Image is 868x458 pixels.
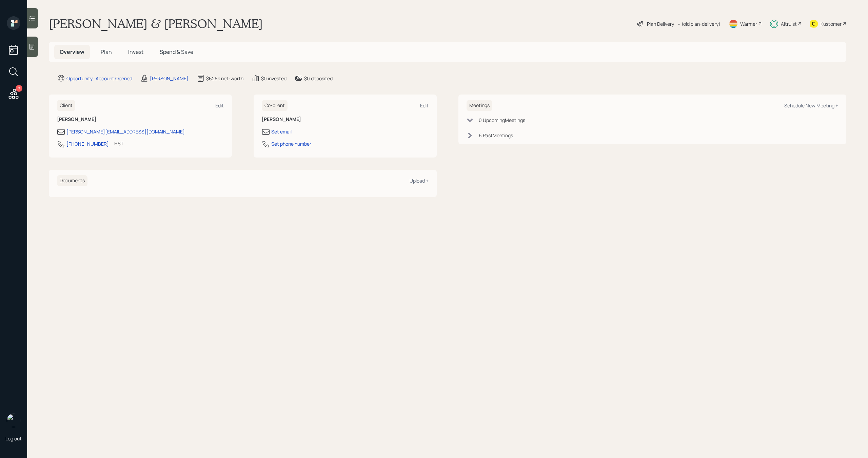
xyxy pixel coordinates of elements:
[66,128,185,135] div: [PERSON_NAME][EMAIL_ADDRESS][DOMAIN_NAME]
[420,102,429,109] div: Edit
[647,20,674,27] div: Plan Delivery
[66,75,132,82] div: Opportunity · Account Opened
[160,48,193,56] span: Spend & Save
[57,117,224,122] h6: [PERSON_NAME]
[479,117,525,124] div: 0 Upcoming Meeting s
[262,100,288,111] h6: Co-client
[150,75,189,82] div: [PERSON_NAME]
[128,48,143,56] span: Invest
[206,75,243,82] div: $626k net-worth
[781,20,797,27] div: Altruist
[215,102,224,109] div: Edit
[479,132,513,139] div: 6 Past Meeting s
[57,175,87,186] h6: Documents
[5,435,22,442] div: Log out
[114,140,123,147] div: HST
[66,140,109,147] div: [PHONE_NUMBER]
[304,75,333,82] div: $0 deposited
[60,48,84,56] span: Overview
[16,85,22,92] div: 7
[7,414,20,427] img: michael-russo-headshot.png
[57,100,75,111] h6: Client
[410,178,429,184] div: Upload +
[262,117,429,122] h6: [PERSON_NAME]
[261,75,287,82] div: $0 invested
[271,140,311,147] div: Set phone number
[467,100,492,111] h6: Meetings
[49,16,263,31] h1: [PERSON_NAME] & [PERSON_NAME]
[821,20,842,27] div: Kustomer
[101,48,112,56] span: Plan
[740,20,757,27] div: Warmer
[677,20,721,27] div: • (old plan-delivery)
[784,102,838,109] div: Schedule New Meeting +
[271,128,292,135] div: Set email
